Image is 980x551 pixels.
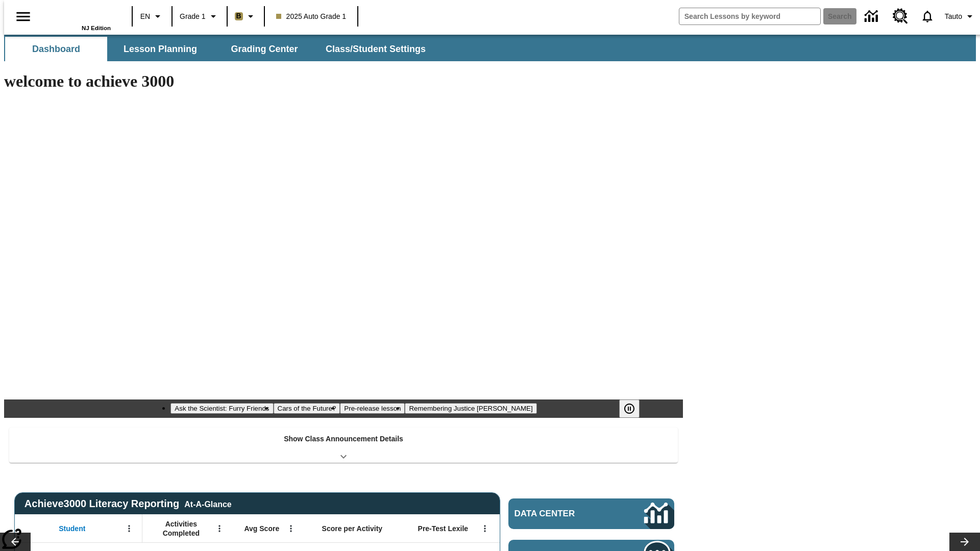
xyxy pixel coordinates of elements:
[82,25,111,31] span: NJ Edition
[619,399,650,418] div: Pause
[176,7,224,26] button: Grade: Grade 1, Select a grade
[231,7,261,26] button: Boost Class color is light brown. Change class color
[59,524,85,533] span: Student
[514,509,610,519] span: Data Center
[184,498,231,509] div: At-A-Glance
[9,428,678,463] div: Show Class Announcement Details
[283,521,299,536] button: Open Menu
[180,11,206,22] span: Grade 1
[44,4,111,31] div: Home
[914,3,941,30] a: Notifications
[949,533,980,551] button: Lesson carousel, Next
[244,524,279,533] span: Avg Score
[340,403,405,414] button: Slide 3 Pre-release lesson
[619,399,640,418] button: Pause
[170,403,273,414] button: Slide 1 Ask the Scientist: Furry Friends
[109,37,211,61] button: Lesson Planning
[213,37,315,61] button: Grading Center
[4,35,976,61] div: SubNavbar
[148,519,215,538] span: Activities Completed
[236,10,241,22] span: B
[274,403,340,414] button: Slide 2 Cars of the Future?
[945,11,962,22] span: Tauto
[4,37,435,61] div: SubNavbar
[136,7,168,26] button: Language: EN, Select a language
[508,498,674,529] a: Data Center
[859,3,887,31] a: Data Center
[679,8,820,24] input: search field
[24,498,232,510] span: Achieve3000 Literacy Reporting
[140,11,150,22] span: EN
[121,521,137,536] button: Open Menu
[887,3,914,30] a: Resource Center, Will open in new tab
[405,403,536,414] button: Slide 4 Remembering Justice O'Connor
[477,521,493,536] button: Open Menu
[44,5,111,25] a: Home
[5,37,107,61] button: Dashboard
[4,72,683,91] h1: welcome to achieve 3000
[212,521,227,536] button: Open Menu
[322,524,383,533] span: Score per Activity
[8,2,38,32] button: Open side menu
[284,434,403,444] p: Show Class Announcement Details
[276,11,347,22] span: 2025 Auto Grade 1
[941,7,980,26] button: Profile/Settings
[317,37,434,61] button: Class/Student Settings
[418,524,469,533] span: Pre-Test Lexile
